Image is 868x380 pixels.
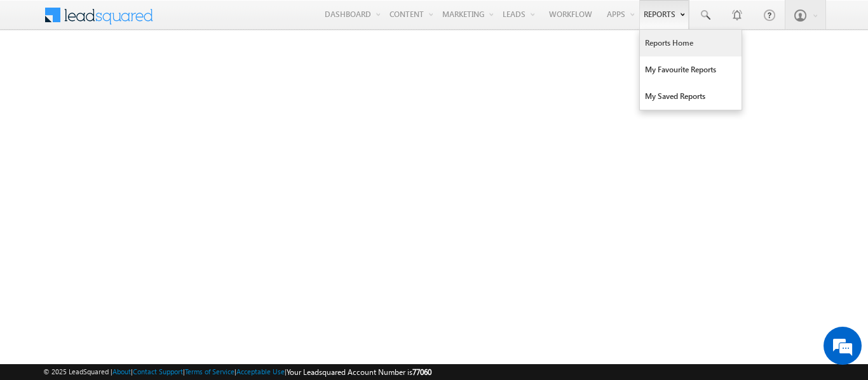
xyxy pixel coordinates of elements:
img: d_60004797649_company_0_60004797649 [22,67,53,83]
textarea: Type your message and hit 'Enter' [17,117,232,282]
span: 77060 [412,367,431,377]
a: My Saved Reports [640,83,742,110]
a: Contact Support [133,367,183,376]
a: My Favourite Reports [640,56,742,83]
a: Terms of Service [185,367,234,376]
a: Reports Home [640,30,742,56]
a: About [112,367,131,376]
a: Acceptable Use [236,367,285,376]
div: Chat with us now [66,67,214,83]
em: Start Chat [173,293,231,310]
span: © 2025 LeadSquared | | | | | [43,366,431,378]
span: Your Leadsquared Account Number is [287,367,431,377]
div: Minimize live chat window [208,6,239,37]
